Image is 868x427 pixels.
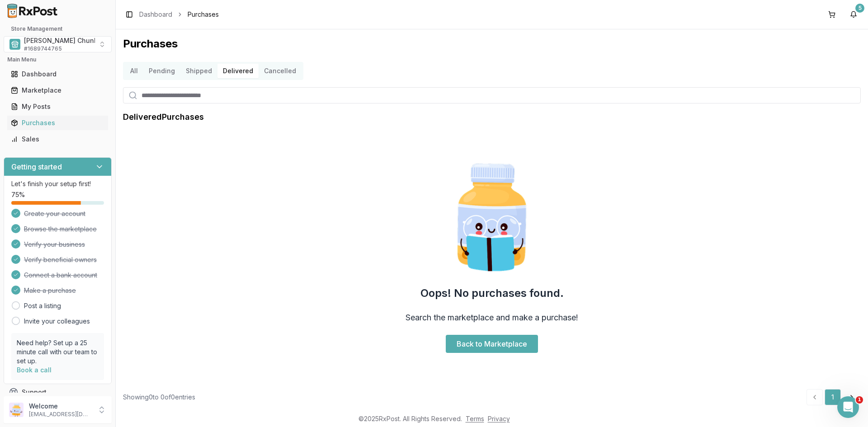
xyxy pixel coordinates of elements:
h2: Main Menu [7,56,108,63]
p: [EMAIL_ADDRESS][DOMAIN_NAME] [29,411,92,418]
a: Purchases [7,115,108,131]
h2: Store Management [4,25,112,33]
button: Purchases [4,116,112,130]
div: Purchases [11,118,104,127]
button: 5 [846,7,861,22]
span: Verify your business [24,240,85,249]
button: Cancelled [259,64,302,78]
a: My Posts [7,99,108,115]
a: Book a call [17,366,52,374]
iframe: Intercom live chat [837,396,859,418]
button: Shipped [180,64,217,78]
a: Marketplace [7,82,108,99]
button: Delivered [217,64,259,78]
img: User avatar [9,403,24,417]
a: Privacy [488,415,510,422]
span: 1 [856,396,863,404]
p: Let's finish your setup first! [11,179,104,188]
div: Marketplace [11,86,104,95]
button: Sales [4,132,112,146]
span: # 1689744765 [24,45,62,52]
div: Dashboard [11,70,104,79]
a: 1 [825,389,841,405]
h3: Getting started [11,161,62,172]
span: Browse the marketplace [24,225,97,234]
span: Verify beneficial owners [24,255,97,264]
p: Need help? Set up a 25 minute call with our team to set up. [17,338,99,366]
span: Create your account [24,209,85,218]
span: Purchases [188,10,219,19]
img: Smart Pill Bottle [434,160,550,275]
div: Showing 0 to 0 of 0 entries [123,393,195,402]
a: Dashboard [139,10,172,19]
span: Make a purchase [24,286,76,295]
button: My Posts [4,99,112,114]
span: [PERSON_NAME] Chunk Pharmacy [24,36,131,45]
span: Connect a bank account [24,271,97,280]
a: Sales [7,131,108,147]
button: Select a view [4,36,112,52]
h1: Purchases [123,37,861,51]
nav: pagination [807,389,861,405]
button: Pending [143,64,180,78]
a: Invite your colleagues [24,317,90,326]
a: Back to Marketplace [446,335,538,353]
div: Sales [11,135,104,144]
img: RxPost Logo [4,4,61,18]
button: Dashboard [4,67,112,81]
a: Post a listing [24,301,61,310]
span: 75 % [11,190,25,199]
a: Go to next page [843,389,861,405]
a: Terms [466,415,484,422]
button: Support [4,384,112,400]
h2: Oops! No purchases found. [420,286,564,300]
h1: Delivered Purchases [123,111,204,123]
a: Dashboard [7,66,108,82]
button: All [125,64,143,78]
h3: Search the marketplace and make a purchase! [406,311,578,324]
nav: breadcrumb [139,10,219,19]
div: 5 [855,4,864,13]
button: Marketplace [4,83,112,98]
div: My Posts [11,102,104,111]
p: Welcome [29,402,92,411]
